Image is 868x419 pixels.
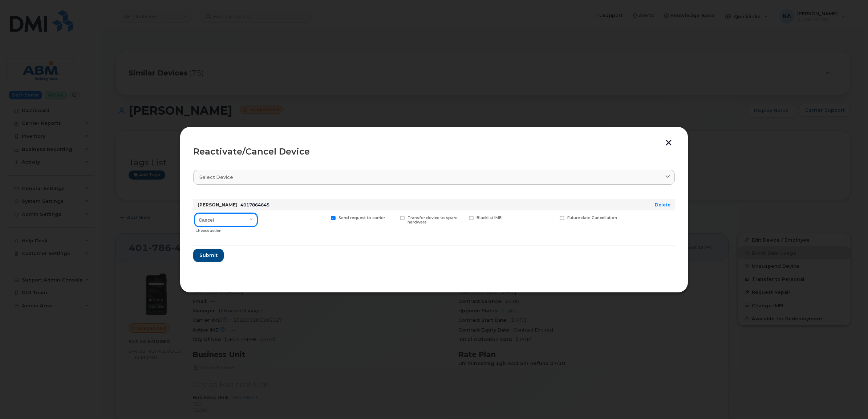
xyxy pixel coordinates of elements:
[193,147,675,156] div: Reactivate/Cancel Device
[460,216,464,219] input: Blacklist IMEI
[195,225,257,234] div: Choose action
[551,216,555,219] input: Future date Cancellation
[655,202,670,208] a: Delete
[407,215,458,225] span: Transfer device to spare hardware
[391,216,395,219] input: Transfer device to spare hardware
[567,215,617,220] span: Future date Cancellation
[193,170,675,185] a: Select device
[199,252,218,259] span: Submit
[193,249,224,262] button: Submit
[476,215,503,220] span: Blacklist IMEI
[322,216,326,219] input: Send request to carrier
[240,202,269,208] span: 4017864645
[198,202,238,208] strong: [PERSON_NAME]
[338,215,385,220] span: Send request to carrier
[199,174,233,181] span: Select device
